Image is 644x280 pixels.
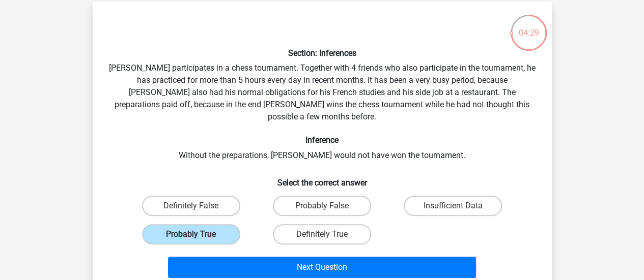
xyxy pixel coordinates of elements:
h6: Select the correct answer [109,170,536,188]
label: Probably False [273,196,371,216]
button: Next Question [168,257,476,278]
label: Insufficient Data [404,196,502,216]
label: Definitely False [142,196,240,216]
label: Definitely True [273,224,371,244]
div: 04:29 [510,14,548,39]
label: Probably True [142,224,240,244]
h6: Inference [109,135,536,145]
h6: Section: Inferences [109,48,536,58]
